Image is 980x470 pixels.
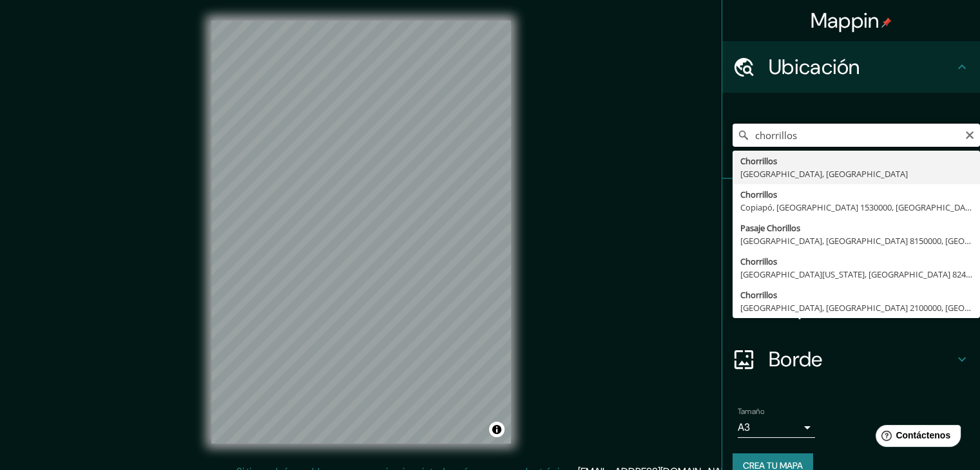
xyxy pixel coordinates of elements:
canvas: Mapa [211,21,511,444]
font: Tamaño [738,406,764,417]
font: Copiapó, [GEOGRAPHIC_DATA] 1530000, [GEOGRAPHIC_DATA] [740,202,977,213]
font: Mappin [811,7,879,34]
input: Elige tu ciudad o zona [733,124,980,147]
font: A3 [738,420,750,434]
font: [GEOGRAPHIC_DATA], [GEOGRAPHIC_DATA] [740,168,908,180]
img: pin-icon.png [881,17,892,28]
font: Ubicación [769,53,860,80]
font: Pasaje Chorillos [740,222,800,234]
font: Chorrillos [740,256,777,267]
div: Ubicación [722,41,980,93]
font: Chorrillos [740,155,777,167]
div: Patas [722,179,980,230]
div: Estilo [722,230,980,282]
button: Activar o desactivar atribución [489,422,504,437]
div: A3 [738,417,815,438]
iframe: Lanzador de widgets de ayuda [865,420,966,456]
font: Chorrillos [740,289,777,301]
div: Disposición [722,282,980,334]
font: Chorrillos [740,189,777,200]
font: Borde [769,346,823,373]
div: Borde [722,334,980,385]
button: Claro [965,128,975,140]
